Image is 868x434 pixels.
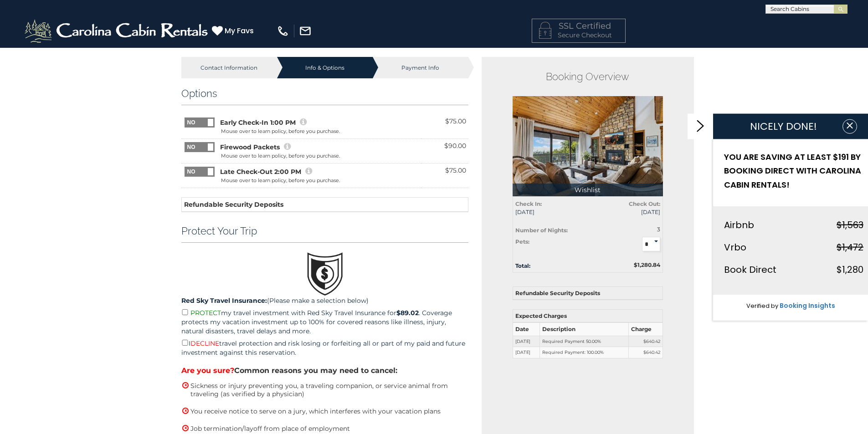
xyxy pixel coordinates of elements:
th: Expected Charges [513,310,663,323]
span: x [182,382,189,388]
strong: Red Sky Travel Insurance: [181,296,267,305]
strong: Number of Nights: [515,227,568,234]
img: travel.png [307,252,343,296]
strong: Check In: [515,200,542,207]
strong: Total: [515,262,530,269]
strong: $89.02 [396,309,419,317]
th: Charge [628,322,663,336]
img: mail-regular-white.png [299,25,312,37]
div: Airbnb [724,217,754,233]
strike: $1,472 [837,241,863,254]
th: Description [539,322,628,336]
div: Vrbo [724,240,746,255]
td: $640.42 [628,336,663,347]
li: You receive notice to serve on a jury, which interferes with your vacation plans [181,407,469,415]
span: Firewood Packets [220,143,280,152]
strong: Pets: [515,238,529,245]
img: LOCKICON1.png [539,22,551,39]
td: [DATE] [513,336,539,347]
span: [DATE] [595,208,660,216]
span: PROTECT [190,309,221,317]
th: Refundable Security Deposits [513,287,663,300]
h3: Options [181,87,469,99]
div: $1,280 [837,262,863,277]
span: My Favs [225,25,254,36]
span: [DATE] [515,208,581,216]
div: Mouse over to learn policy, before you purchase. [221,177,340,184]
th: Date [513,322,539,336]
li: Job termination/layoff from place of employment [181,424,469,433]
h1: NICELY DONE! [724,121,842,132]
div: 3 [621,225,660,233]
span: Are you sure? [181,366,234,375]
h2: YOU ARE SAVING AT LEAST $191 BY BOOKING DIRECT WITH CAROLINA CABIN RENTALS! [724,150,863,192]
div: $1,280.84 [588,261,667,269]
td: [DATE] [513,347,539,358]
img: phone-regular-white.png [277,25,289,37]
th: Refundable Security Deposits [181,198,468,212]
img: White-1-2.png [23,17,212,45]
h4: SSL Certified [539,22,618,31]
td: Required Payment 50.00% [539,336,628,347]
span: x [182,408,189,414]
p: Wishlist [513,184,663,196]
li: Sickness or injury preventing you, a traveling companion, or service animal from traveling (as ve... [181,382,469,398]
span: x [182,425,189,431]
span: Verified by [746,301,778,310]
div: Mouse over to learn policy, before you purchase. [221,153,340,160]
a: Booking Insights [780,301,835,310]
span: DECLINE [190,339,219,347]
td: $75.00 [421,163,468,188]
img: 1725377595_thumbnail.jpeg [513,96,663,196]
a: My Favs [212,25,256,37]
p: (Please make a selection below) [181,296,469,305]
h4: Common reasons you may need to cancel: [181,366,469,375]
td: $75.00 [421,114,468,139]
div: Mouse over to learn policy, before you purchase. [221,128,340,135]
span: Late Check-Out 2:00 PM [220,167,301,176]
td: Required Payment: 100.00% [539,347,628,358]
p: I travel protection and risk losing or forfeiting all or part of my paid and future investment ag... [181,338,469,357]
h3: Protect Your Trip [181,225,469,237]
span: Book Direct [724,263,776,276]
strike: $1,563 [837,219,863,231]
strong: Check Out: [629,200,660,207]
td: $640.42 [628,347,663,358]
span: Early Check-In 1:00 PM [220,118,296,127]
h2: Booking Overview [513,71,663,82]
td: $90.00 [421,139,468,163]
p: Secure Checkout [539,31,618,40]
p: my travel investment with Red Sky Travel Insurance for . Coverage protects my vacation investment... [181,307,469,336]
